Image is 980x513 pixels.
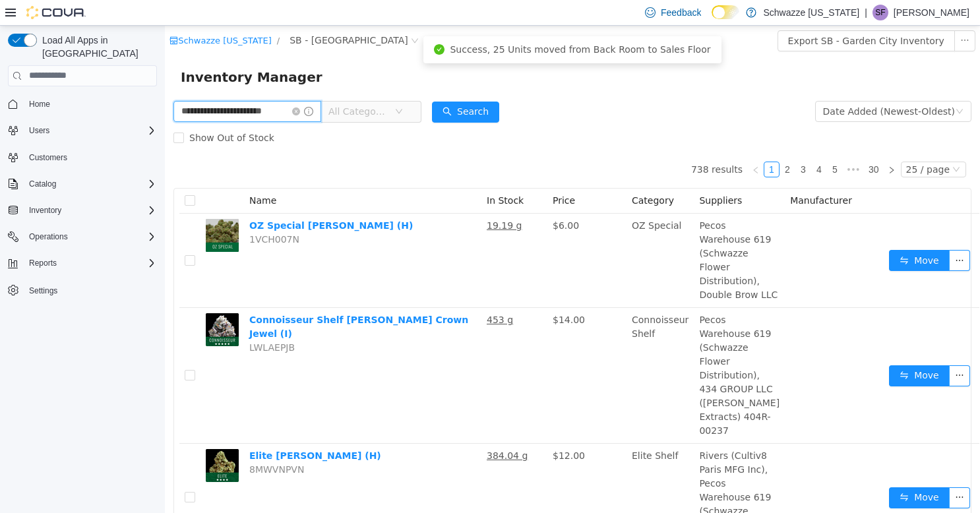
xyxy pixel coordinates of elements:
span: Name [84,169,111,180]
button: icon: swapMove [724,340,785,361]
i: icon: check-circle [269,18,280,29]
td: OZ Special [462,188,529,282]
span: Show Out of Stock [19,107,115,117]
span: Users [29,125,49,136]
button: Customers [3,148,162,167]
button: icon: swapMove [724,224,785,245]
img: Elite Shelf Rivers Sherbz (H) hero shot [41,423,74,456]
span: Customers [24,149,157,166]
span: All Categories [164,79,224,92]
p: Schwazze [US_STATE] [763,5,859,20]
a: 3 [631,136,646,151]
button: Reports [3,254,162,272]
span: Pecos Warehouse 619 (Schwazze Flower Distribution), 434 GROUP LLC ([PERSON_NAME] Extracts) 404R-0... [534,289,615,410]
span: Settings [24,282,157,298]
button: icon: ellipsis [784,224,805,245]
button: Users [24,123,55,138]
i: icon: right [723,140,731,148]
span: Inventory [29,205,61,216]
button: Catalog [24,176,61,192]
button: Export SB - Garden City Inventory [613,5,790,26]
p: [PERSON_NAME] [894,5,969,20]
a: icon: shopSchwazze [US_STATE] [5,10,107,20]
span: Catalog [29,179,56,189]
a: Connoisseur Shelf [PERSON_NAME] Crown Jewel (I) [84,289,303,313]
span: / [112,10,115,20]
span: ••• [678,136,699,152]
td: Connoisseur Shelf [462,282,529,418]
li: 738 results [526,136,578,152]
span: $14.00 [388,289,420,299]
i: icon: info-circle [139,81,148,90]
button: Operations [24,229,73,245]
button: Catalog [3,175,162,193]
span: Customers [29,152,67,163]
div: Date Added (Newest-Oldest) [658,76,790,96]
li: Next 5 Pages [678,136,699,152]
img: Cova [26,6,86,19]
span: Home [24,96,157,112]
a: OZ Special [PERSON_NAME] (H) [84,195,248,205]
span: $12.00 [388,425,420,435]
span: Inventory [24,202,157,218]
li: 2 [615,136,630,152]
button: Users [3,121,162,140]
span: Reports [24,255,157,271]
button: icon: searchSearch [267,76,334,97]
button: icon: ellipsis [784,340,805,361]
div: Skyler Franke [873,5,888,20]
span: Feedback [661,6,701,19]
li: 4 [646,136,662,152]
span: Operations [24,229,157,245]
i: icon: down [791,82,799,91]
a: 1 [599,136,614,151]
span: SB - Garden City [125,7,243,22]
nav: Complex example [8,89,157,334]
a: 4 [647,136,661,151]
button: Inventory [24,202,67,218]
div: 25 / page [741,136,785,151]
li: 3 [630,136,646,152]
span: SF [875,5,885,20]
span: In Stock [322,169,359,180]
span: Inventory Manager [16,41,166,62]
a: Home [24,96,55,112]
span: Settings [29,286,57,296]
li: 1 [599,136,615,152]
span: Operations [29,231,68,242]
button: icon: ellipsis [784,462,805,483]
u: 19.19 g [322,195,357,205]
span: Success, 25 Units moved from Back Room to Sales Floor [285,18,545,29]
span: 8MWVNPVN [84,438,139,449]
span: Load All Apps in [GEOGRAPHIC_DATA] [37,34,157,60]
p: | [865,5,867,20]
span: $6.00 [388,195,414,205]
button: Inventory [3,201,162,220]
span: Users [24,123,157,138]
span: LWLAEPJB [84,317,130,327]
span: Price [388,169,410,180]
a: Customers [24,150,73,166]
div: All Rooms [280,5,325,24]
span: Catalog [24,176,157,192]
li: 5 [662,136,678,152]
a: 5 [663,136,677,151]
i: icon: close-circle [127,82,135,90]
img: OZ Special EDW Tartz (H) hero shot [41,193,74,226]
li: Next Page [719,136,735,152]
i: icon: down [230,82,238,91]
i: icon: down [787,140,795,149]
u: 384.04 g [322,425,363,435]
li: Previous Page [583,136,599,152]
span: 1VCH007N [84,208,135,219]
img: Connoisseur Shelf Viola Crown Jewel (I) hero shot [41,287,74,320]
i: icon: left [587,140,595,148]
a: Elite [PERSON_NAME] (H) [84,425,216,435]
button: Reports [24,255,62,271]
span: Manufacturer [625,169,687,180]
a: 30 [700,136,718,151]
a: Settings [24,283,63,299]
a: 2 [615,136,630,151]
span: Category [467,169,509,180]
